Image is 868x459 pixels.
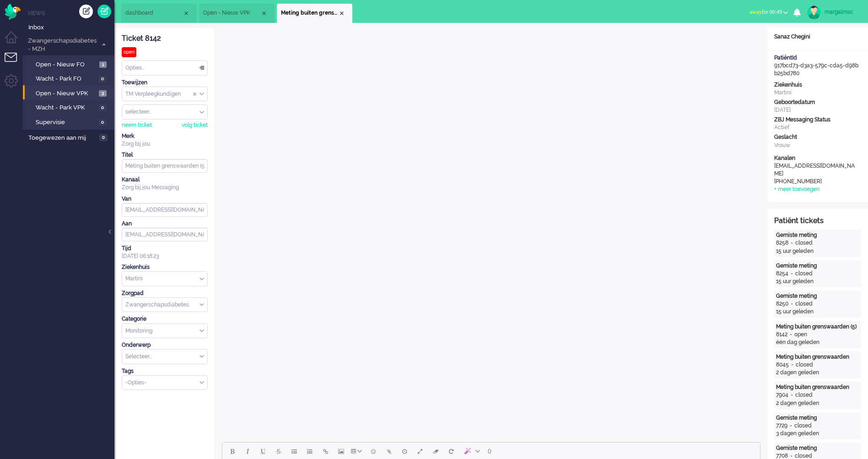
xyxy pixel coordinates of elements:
span: 0 [98,104,107,111]
span: Supervisie [36,118,96,127]
div: open [794,331,807,339]
button: Emoticons [366,443,381,459]
div: open [122,47,136,57]
div: - [787,422,794,430]
li: Tickets menu [5,53,25,73]
div: Titel [122,151,208,159]
div: - [788,239,795,247]
span: 0 [98,76,107,82]
div: Close tab [260,10,268,17]
div: Assign User [122,104,208,120]
div: Sanaz Chegini [767,33,868,41]
div: closed [796,361,813,369]
a: Omnidesk [5,6,21,13]
div: Ziekenhuis [774,81,861,89]
div: Gemiste meting [776,444,859,452]
div: [EMAIL_ADDRESS][DOMAIN_NAME] [774,162,857,178]
div: closed [795,239,813,247]
div: Tijd [122,245,208,252]
button: AI [459,443,484,459]
li: 8142 [277,4,352,23]
span: Inbox [28,23,114,32]
div: Meting buiten grenswaarden (5) [776,323,859,331]
div: Zorg bij jou Messaging [122,184,208,191]
div: Gemiste meting [776,292,859,300]
div: Van [122,195,208,203]
img: avatar [807,5,821,19]
div: 8045 [776,361,789,369]
span: 0 [99,134,108,141]
div: 8250 [776,300,788,308]
div: 2 dagen geleden [776,399,859,407]
div: 3 dagen geleden [776,430,859,437]
div: Martini [774,89,861,97]
div: Close tab [338,10,345,17]
span: Wacht - Park VPK [36,104,96,112]
div: Meting buiten grenswaarden [776,383,859,391]
div: 7729 [776,422,787,430]
div: Tags [122,367,208,375]
div: closed [795,391,813,399]
div: 917bcd73-d3a3-579c-cda5-d98bb25bd780 [767,54,868,77]
span: Open - Nieuw VPK [203,9,260,17]
span: 0 [488,448,491,455]
div: 2 dagen geleden [776,369,859,377]
div: Kanaal [122,176,208,184]
div: [DATE] 06:18:23 [122,245,208,260]
div: - [789,361,796,369]
div: Select Tags [122,375,208,390]
span: 1 [99,61,107,68]
img: flow_omnibird.svg [5,4,21,20]
div: Meting buiten grenswaarden [776,353,859,361]
div: Zorgpad [122,290,208,297]
a: Toegewezen aan mij 0 [27,132,114,142]
button: Fullscreen [412,443,428,459]
button: Reset content [443,443,459,459]
div: Geboortedatum [774,98,861,106]
li: Dashboard menu [5,31,25,52]
div: - [788,300,795,308]
button: 0 [484,443,496,459]
span: dashboard [125,9,183,17]
div: Gemiste meting [776,262,859,270]
button: Numbered list [302,443,318,459]
div: neem ticket [122,121,152,129]
button: Add attachment [381,443,397,459]
div: 8142 [776,331,787,339]
li: Admin menu [5,74,25,95]
span: Open - Nieuw VPK [36,89,97,98]
div: Aan [122,220,208,228]
li: Dashboard [121,4,197,23]
li: Views [27,9,114,17]
div: Assign Group [122,87,208,102]
div: closed [794,422,812,430]
div: Gemiste meting [776,414,859,422]
span: Open - Nieuw FO [36,60,97,69]
div: Merk [122,132,208,140]
div: 15 uur geleden [776,278,859,285]
div: Ticket 8142 [122,33,208,44]
button: Bullet list [286,443,302,459]
a: Supervisie 0 [27,117,113,127]
div: 15 uur geleden [776,308,859,316]
span: away [749,9,762,15]
div: 7904 [776,391,788,399]
div: Close tab [183,10,190,17]
div: - [787,331,794,339]
span: Wacht - Park FO [36,75,96,83]
div: ZBJ Messaging Status [774,116,861,124]
div: margalmsc [825,7,859,16]
div: Creëer ticket [79,5,93,18]
button: Insert/edit link [318,443,333,459]
div: 15 uur geleden [776,247,859,255]
div: Toewijzen [122,79,208,87]
button: Table [349,443,366,459]
div: - [788,391,795,399]
div: [PHONE_NUMBER] [774,178,857,186]
div: Geslacht [774,133,861,141]
button: awayfor 00:49 [744,5,793,19]
span: for 00:49 [749,9,782,15]
button: Insert/edit image [333,443,349,459]
span: Toegewezen aan mij [28,134,97,142]
div: Vrouw [774,142,861,149]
